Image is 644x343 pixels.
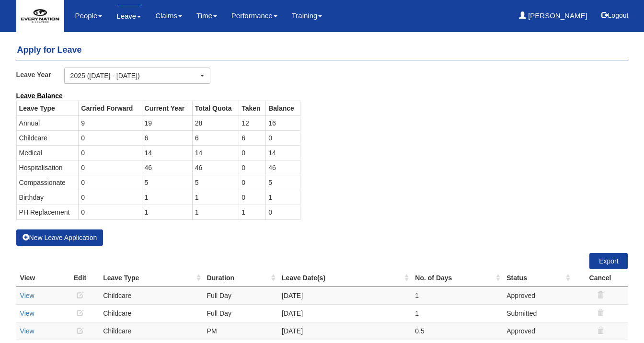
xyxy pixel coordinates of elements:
[142,190,192,205] td: 1
[192,145,239,160] td: 14
[16,205,79,219] td: PH Replacement
[155,5,182,27] a: Claims
[196,5,217,27] a: Time
[142,101,192,115] th: Current Year
[16,101,79,115] th: Leave Type
[20,309,34,317] a: View
[16,68,64,81] label: Leave Year
[239,130,266,145] td: 6
[266,101,300,115] th: Balance
[266,130,300,145] td: 0
[239,160,266,175] td: 0
[79,190,142,205] td: 0
[20,327,34,335] a: View
[266,190,300,205] td: 1
[142,145,192,160] td: 14
[278,304,411,322] td: [DATE]
[142,115,192,130] td: 19
[503,322,572,340] td: Approved
[16,229,103,246] button: New Leave Application
[16,92,63,100] b: Leave Balance
[192,101,239,115] th: Total Quota
[192,115,239,130] td: 28
[278,322,411,340] td: [DATE]
[411,269,503,287] th: No. of Days : activate to sort column ascending
[519,5,587,27] a: [PERSON_NAME]
[266,175,300,190] td: 5
[16,269,61,287] th: View
[142,205,192,219] td: 1
[411,286,503,304] td: 1
[142,130,192,145] td: 6
[79,115,142,130] td: 9
[589,253,628,269] a: Export
[192,130,239,145] td: 6
[99,304,203,322] td: Childcare
[266,160,300,175] td: 46
[61,269,99,287] th: Edit
[16,160,79,175] td: Hospitalisation
[79,205,142,219] td: 0
[573,269,628,287] th: Cancel
[79,130,142,145] td: 0
[292,5,322,27] a: Training
[239,145,266,160] td: 0
[16,145,79,160] td: Medical
[239,190,266,205] td: 0
[239,175,266,190] td: 0
[142,175,192,190] td: 5
[99,269,203,287] th: Leave Type : activate to sort column ascending
[595,4,635,27] button: Logout
[79,175,142,190] td: 0
[239,101,266,115] th: Taken
[192,160,239,175] td: 46
[192,190,239,205] td: 1
[278,286,411,304] td: [DATE]
[239,205,266,219] td: 1
[203,269,278,287] th: Duration : activate to sort column ascending
[503,269,572,287] th: Status : activate to sort column ascending
[116,5,141,27] a: Leave
[239,115,266,130] td: 12
[503,286,572,304] td: Approved
[142,160,192,175] td: 46
[20,292,34,299] a: View
[192,205,239,219] td: 1
[16,130,79,145] td: Childcare
[266,205,300,219] td: 0
[70,71,199,80] div: 2025 ([DATE] - [DATE])
[266,145,300,160] td: 14
[203,286,278,304] td: Full Day
[75,5,103,27] a: People
[16,41,628,60] h4: Apply for Leave
[411,304,503,322] td: 1
[16,175,79,190] td: Compassionate
[64,68,211,84] button: 2025 ([DATE] - [DATE])
[16,190,79,205] td: Birthday
[203,322,278,340] td: PM
[231,5,277,27] a: Performance
[266,115,300,130] td: 16
[79,160,142,175] td: 0
[99,286,203,304] td: Childcare
[79,145,142,160] td: 0
[99,322,203,340] td: Childcare
[79,101,142,115] th: Carried Forward
[503,304,572,322] td: Submitted
[278,269,411,287] th: Leave Date(s) : activate to sort column ascending
[16,115,79,130] td: Annual
[192,175,239,190] td: 5
[203,304,278,322] td: Full Day
[411,322,503,340] td: 0.5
